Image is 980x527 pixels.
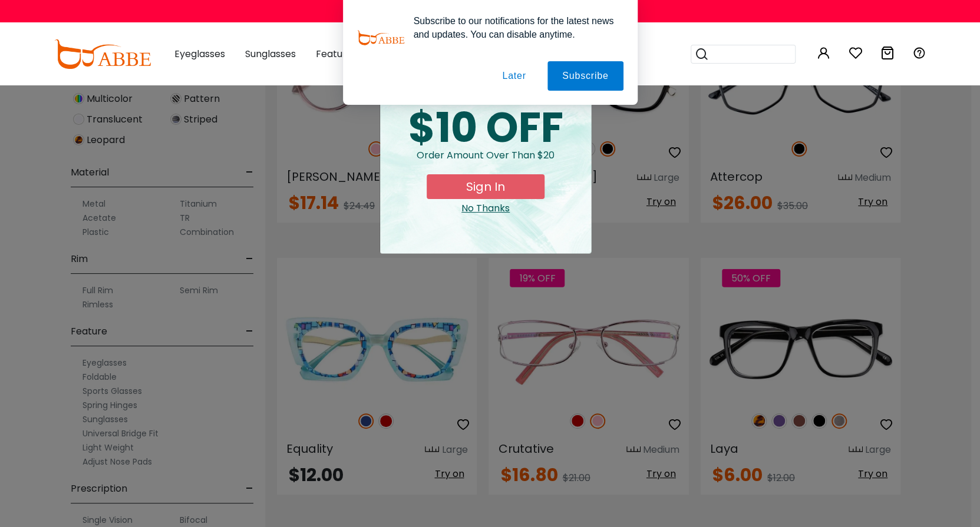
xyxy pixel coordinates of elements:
[390,201,582,216] div: Close
[357,14,404,61] img: notification icon
[427,174,545,199] button: Sign In
[404,14,623,41] div: Subscribe to our notifications for the latest news and updates. You can disable anytime.
[487,61,540,91] button: Later
[547,61,623,91] button: Subscribe
[390,107,582,148] div: $10 OFF
[390,148,582,174] div: Order amount over than $20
